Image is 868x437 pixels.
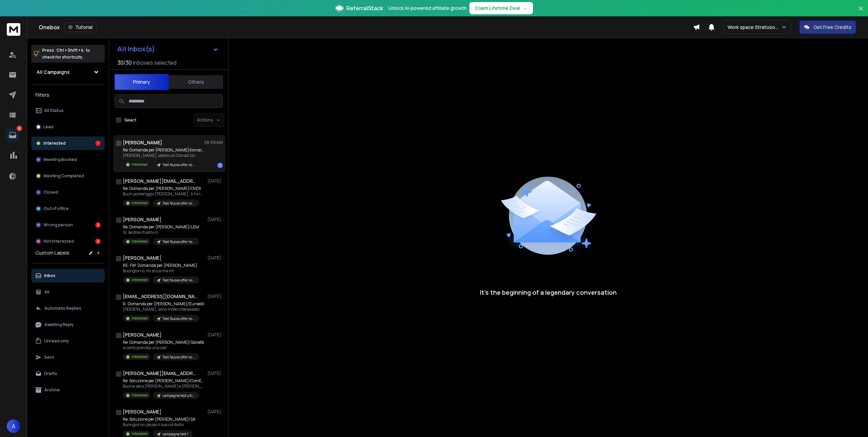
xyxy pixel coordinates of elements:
[123,191,204,197] p: Buon pomeriggio [PERSON_NAME], ti ho inviato
[44,157,77,162] p: Meeting Booked
[31,383,105,397] button: Archive
[31,136,105,150] button: Interested1
[117,46,155,52] h1: All Inbox(s)
[123,139,162,146] h1: [PERSON_NAME]
[44,355,54,360] p: Sent
[163,278,195,283] p: Test Nuova offer no AI
[132,239,148,244] p: Interested
[7,419,20,433] button: A
[207,294,223,299] p: [DATE]
[44,289,49,295] p: All
[123,301,204,307] p: R: Domanda per [PERSON_NAME]/Euroedil
[123,293,198,300] h1: [EMAIL_ADDRESS][DOMAIN_NAME]
[123,224,199,230] p: Re: Domanda per [PERSON_NAME]/LEM
[39,22,693,32] div: Onebox
[37,69,70,76] h1: All Campaigns
[132,200,148,206] p: Interested
[123,255,162,261] h1: [PERSON_NAME]
[132,393,148,398] p: Interested
[55,46,84,54] span: Ctrl + Shift + k
[123,331,162,338] h1: [PERSON_NAME]
[207,409,223,415] p: [DATE]
[95,239,101,244] div: 3
[31,104,105,117] button: All Status
[207,371,223,376] p: [DATE]
[123,263,199,268] p: RE: FW: Domanda per [PERSON_NAME]
[132,162,148,167] p: Interested
[44,108,64,113] p: All Status
[44,222,73,228] p: Wrong person
[388,5,467,12] p: Unlock AI-powered affiliate growth
[31,334,105,348] button: Unread only
[207,178,223,184] p: [DATE]
[31,302,105,315] button: Automatic Replies
[814,24,851,31] p: Get Free Credits
[123,216,162,223] h1: [PERSON_NAME]
[132,431,148,436] p: Interested
[799,20,856,34] button: Get Free Credits
[44,190,58,195] p: Closed
[31,90,105,100] h3: Filters
[469,2,533,14] button: Claim Lifetime Deal→
[523,5,528,12] span: →
[124,117,136,123] label: Select
[31,218,105,232] button: Wrong person2
[95,141,101,146] div: 1
[123,340,204,345] p: Re: Domanda per [PERSON_NAME]/Società
[123,345,204,351] p: si certo prenota una call
[207,255,223,261] p: [DATE]
[44,206,69,211] p: Out of office
[31,269,105,282] button: Inbox
[123,422,196,427] p: Buongiorno, passo il suo contatto
[480,288,617,297] p: It’s the beginning of a legendary conversation
[123,186,204,191] p: Re: Domanda per [PERSON_NAME]/OVER
[44,273,55,278] p: Inbox
[123,378,204,384] p: Re: Soluzione per [PERSON_NAME]/ComEco
[123,417,196,422] p: Re: Soluzione per [PERSON_NAME]/SA
[132,277,148,282] p: Interested
[133,59,177,67] h3: Inboxes selected
[114,74,169,90] button: Primary
[112,42,224,56] button: All Inbox(s)
[17,126,22,131] p: 6
[207,332,223,338] p: [DATE]
[163,162,195,167] p: Test Nuova offer no AI
[44,387,60,393] p: Archive
[163,432,188,437] p: campagna test 1
[31,153,105,166] button: Meeting Booked
[207,217,223,222] p: [DATE]
[163,393,195,398] p: campagna test ultima settimana di luglio
[31,65,105,79] button: All Campaigns
[31,285,105,299] button: All
[217,163,223,168] div: 1
[44,371,57,376] p: Drafts
[204,140,223,145] p: 08:39 AM
[31,367,105,381] button: Drafts
[346,4,383,12] span: ReferralStack
[44,338,69,344] p: Unread only
[123,370,198,377] h1: [PERSON_NAME][EMAIL_ADDRESS][DOMAIN_NAME]
[44,141,66,146] p: Interested
[132,354,148,359] p: Interested
[728,24,781,31] p: Work space Stratosoftware
[123,268,199,274] p: Buongiorno, mi scusi ma mi
[31,318,105,331] button: Awaiting Reply
[163,239,195,244] p: Test Nuova offer no AI
[163,355,195,360] p: Test Nuova offer no AI
[44,239,74,244] p: Not Interested
[123,147,204,153] p: Re: Domanda per [PERSON_NAME]/consorzio
[6,128,19,142] a: 6
[856,4,865,20] button: Close banner
[31,234,105,248] button: Not Interested3
[31,351,105,364] button: Sent
[117,59,132,67] span: 30 / 30
[123,230,199,235] p: Si, se dice chiami in
[35,249,69,256] h3: Custom Labels
[132,316,148,321] p: Interested
[31,185,105,199] button: Closed
[64,22,97,32] button: Tutorial
[163,201,195,206] p: Test Nuova offer no AI
[95,222,101,228] div: 2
